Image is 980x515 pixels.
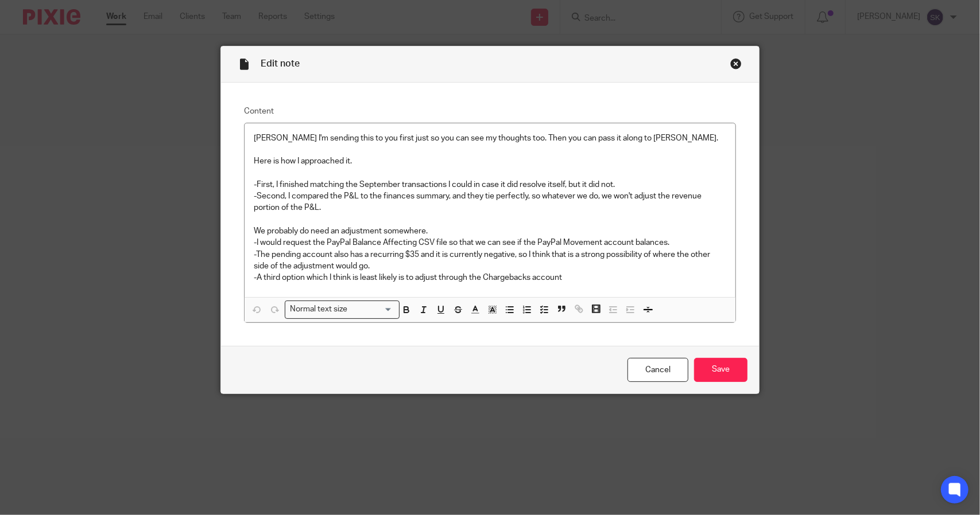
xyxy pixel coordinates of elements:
[285,301,400,318] div: Search for option
[694,358,747,383] input: Save
[254,237,726,248] p: -I would request the PayPal Balance Affecting CSV file so that we can see if the PayPal Movement ...
[254,272,726,283] p: -A third option which I think is least likely is to adjust through the Chargebacks account
[288,303,350,315] span: Normal text size
[254,190,726,214] p: -Second, I compared the P&L to the finances summary, and they tie perfectly, so whatever we do, w...
[254,132,726,144] p: [PERSON_NAME] I'm sending this to you first just so you can see my thoughts too. Then you can pas...
[254,179,726,190] p: -First, I finished matching the September transactions I could in case it did resolve itself, but...
[261,59,300,68] span: Edit note
[254,249,726,272] p: -The pending account also has a recurring $35 and it is currently negative, so I think that is a ...
[254,155,726,167] p: Here is how I approached it.
[254,225,726,237] p: We probably do need an adjustment somewhere.
[244,106,736,117] label: Content
[627,358,688,383] a: Cancel
[730,58,742,69] div: Close this dialog window
[351,303,393,315] input: Search for option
